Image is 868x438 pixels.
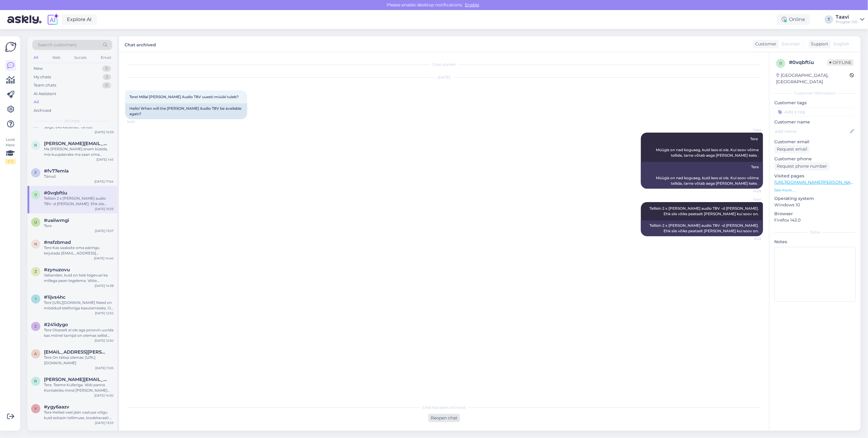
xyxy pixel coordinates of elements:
div: [DATE] 15:33 [95,207,114,211]
div: [DATE] 10:59 [95,130,114,134]
div: All [34,99,39,105]
div: Tere [URL][DOMAIN_NAME] Need on mõeldud telefoniga kasutamiseks. On ka lightning variant olemas m... [44,300,114,311]
span: English [834,41,849,47]
a: [URL][DOMAIN_NAME][PERSON_NAME] [774,180,859,185]
span: rando.hinn@ahhaa.ee [44,377,107,382]
span: #uaiiwmgi [44,218,69,223]
div: Reopen chat [428,414,460,422]
div: Tere Müügis on nad koguaeg, kuid laos ei ole. Kui soov võime tellida, tarne võtab aega [PERSON_NA... [641,162,763,189]
div: Tere Kas saaksite oma päringu kirjutada [EMAIL_ADDRESS][DOMAIN_NAME] [44,245,114,256]
div: Tänud [44,174,114,179]
span: 2 [35,324,37,329]
span: Taavi [738,128,761,132]
div: 5 [103,74,111,80]
div: Ma [PERSON_NAME] enam küsida, mis kuupäevaks ma saan oma rahatagastuse cloudlifteri eest. Ma soov... [44,146,114,157]
div: [DATE] 12:50 [95,338,114,343]
span: #1ijvs4hc [44,294,66,300]
span: n [34,242,37,246]
div: [DATE] 12:52 [95,311,114,315]
div: 0 [102,66,111,72]
p: Browser [774,211,856,217]
span: 14:09 [738,189,761,194]
div: [DATE] 13:57 [95,229,114,233]
div: [DATE] 11:05 [95,366,114,370]
img: explore-ai [46,13,59,26]
div: Customer information [774,91,856,96]
a: TaaviProgear OÜ [836,15,864,24]
div: Tere Otseselt ei ole aga proovin uurida kas mõnel tarnijal on olemas sellist varianti. [44,327,114,338]
div: [DATE] 17:04 [94,179,114,184]
div: All [32,54,39,62]
span: All chats [65,118,80,124]
p: Customer email [774,139,856,145]
div: Taavi [836,15,858,20]
span: #fv77emla [44,168,69,174]
div: [DATE] [125,75,763,80]
span: z [34,269,37,274]
div: Tellisin 2 x [PERSON_NAME] audio T8V -d [PERSON_NAME]. Ehk siis võiks peatselt [PERSON_NAME] kui ... [44,196,114,207]
span: r [34,379,37,383]
input: Add name [775,128,849,135]
span: a [34,351,37,356]
div: [DATE] 1:45 [96,157,114,162]
a: Explore AI [62,14,97,25]
span: 15:33 [738,237,761,241]
div: Tellisin 2 x [PERSON_NAME] audio T8V -d [PERSON_NAME]. Ehk siis võiks peatselt [PERSON_NAME] kui ... [641,220,763,236]
span: r [34,143,37,148]
input: Add a tag [774,107,856,116]
span: #0vqbftiu [44,190,67,196]
p: Windows 10 [774,202,856,208]
div: 1 / 3 [5,159,16,164]
div: Tere [44,223,114,229]
div: New [34,66,43,72]
div: Customer [753,41,776,47]
span: #241idygo [44,322,68,327]
span: f [34,170,37,175]
span: Enable [463,2,481,8]
p: Customer name [774,119,856,125]
div: Socials [73,54,88,62]
div: Team chats [34,82,56,88]
div: [DATE] 14:50 [94,393,114,398]
div: Email [99,54,112,62]
p: Customer phone [774,156,856,162]
div: Tere Hetkel veel jään vastuse võlgu kuid esitasin tellimuse, loodetavasti ei lähe väga kaua. [44,410,114,421]
div: Hello! When will the [PERSON_NAME] Audio T8V be available again? [125,103,247,119]
span: Offline [827,59,854,66]
div: Support [808,41,828,47]
span: u [34,220,37,224]
div: Tere. Teeme Kulleriga. Võib panna Kontaktiks mind [PERSON_NAME] [PERSON_NAME] - 58014372 [44,382,114,393]
div: Vabandan, kuid on teisi tegevusi ka millega pean tegelema. Võite kirjutada ka [EMAIL_ADDRESS][DOM... [44,272,114,283]
span: Estonian [782,41,800,47]
span: #zynuzovu [44,267,70,272]
span: Chat has been archived [423,405,466,410]
div: T [825,15,833,24]
span: Search customers [38,42,77,48]
div: Extra [774,230,856,235]
img: Askly Logo [5,41,16,53]
span: Tere! Millal [PERSON_NAME] Audio T8V uuesti müüki tuleb? [129,94,239,99]
div: Request phone number [774,162,830,170]
label: Chat archived [125,40,156,48]
div: Online [777,14,810,25]
div: Tere On täitsa olemas: [URL][DOMAIN_NAME] [44,355,114,366]
span: 0 [34,192,37,197]
p: Firefox 143.0 [774,217,856,223]
div: [GEOGRAPHIC_DATA], [GEOGRAPHIC_DATA] [776,72,850,85]
span: #ygy6aazv [44,404,69,410]
p: Operating system [774,195,856,202]
div: My chats [34,74,51,80]
div: [DATE] 14:40 [94,256,114,261]
span: y [34,406,37,411]
div: Chat started [125,62,763,67]
p: Notes [774,239,856,245]
div: 0 [102,82,111,88]
div: [DATE] 13:53 [95,421,114,425]
div: Web [51,54,62,62]
span: Taavi [738,197,761,202]
span: alo.raun@online.ee [44,349,107,355]
span: 0 [779,61,782,66]
p: Customer tags [774,100,856,106]
span: Tellisin 2 x [PERSON_NAME] audio T8V -d [PERSON_NAME]. Ehk siis võiks peatselt [PERSON_NAME] kui ... [649,206,760,216]
div: Look Here [5,137,16,164]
